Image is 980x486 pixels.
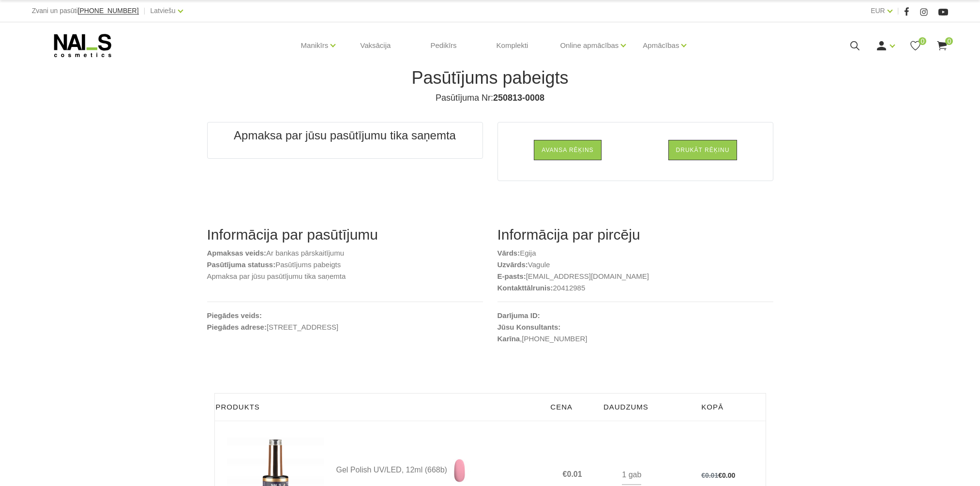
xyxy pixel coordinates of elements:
[643,26,679,65] a: Apmācības
[493,93,544,103] b: 250813-0008
[78,7,139,15] span: [PHONE_NUMBER]
[498,260,528,269] b: Uzvārds:
[592,394,660,421] th: Daudzums
[336,458,544,483] a: Gel Polish UV/LED, 12ml (668b)
[207,260,276,269] b: Pasūtījuma statuss:
[919,37,926,45] span: 0
[498,323,561,331] b: Jūsu Konsultants:
[705,471,718,479] span: 0.01
[301,26,329,65] a: Manikīrs
[207,249,267,257] b: Apmaksas veids:
[668,140,738,160] a: Drukāt rēķinu
[945,37,953,45] span: 0
[722,471,735,479] span: 0.00
[78,7,139,15] a: [PHONE_NUMBER]
[660,394,766,421] th: Kopā
[498,272,526,280] b: E-pasts:
[498,334,520,343] strong: Karīna
[207,226,483,243] h2: Informācija par pasūtījumu
[522,333,587,345] a: [PHONE_NUMBER]
[489,22,536,69] a: Komplekti
[498,249,520,257] b: Vārds:
[936,40,948,52] a: 0
[701,471,718,479] s: €
[207,311,262,319] b: Piegādes veids:
[214,92,766,104] h4: Pasūtījuma Nr:
[498,311,540,319] b: Darījuma ID:
[534,140,601,160] a: Avansa rēķins
[498,284,553,292] b: Kontakttālrunis:
[909,40,921,52] a: 0
[897,5,899,17] span: |
[718,471,722,479] span: €
[622,466,641,485] div: 1 gab
[560,26,618,65] a: Online apmācības
[352,22,398,69] a: Vaksācija
[871,5,885,16] a: EUR
[544,394,592,421] th: Cena
[144,5,146,17] span: |
[214,68,766,88] h1: Pasūtījums pabeigts
[151,5,176,16] a: Latviešu
[563,470,586,479] span: €0.01
[490,226,781,364] div: Egija Vagule [EMAIL_ADDRESS][DOMAIN_NAME] 20412985
[498,333,773,345] p: ,
[200,226,490,364] div: Ar bankas pārskaitījumu Pasūtījums pabeigts Apmaksa par jūsu pasūtījumu tika saņemta [STREET_ADDR...
[214,394,544,421] th: Produkts
[225,128,466,143] h3: Apmaksa par jūsu pasūtījumu tika saņemta
[498,226,773,243] h2: Informācija par pircēju
[207,323,267,331] b: Piegādes adrese:
[32,5,139,17] div: Zvani un pasūti
[422,22,464,69] a: Pedikīrs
